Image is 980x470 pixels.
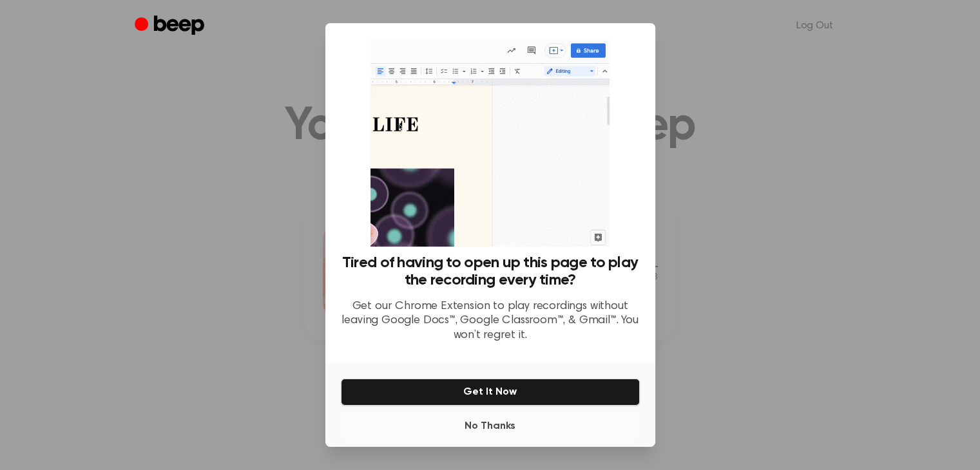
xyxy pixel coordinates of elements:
img: Beep extension in action [370,39,610,247]
h3: Tired of having to open up this page to play the recording every time? [341,254,640,289]
button: Get It Now [341,379,640,406]
p: Get our Chrome Extension to play recordings without leaving Google Docs™, Google Classroom™, & Gm... [341,299,640,343]
a: Log Out [783,10,846,41]
button: No Thanks [341,413,640,439]
a: Beep [135,14,207,39]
